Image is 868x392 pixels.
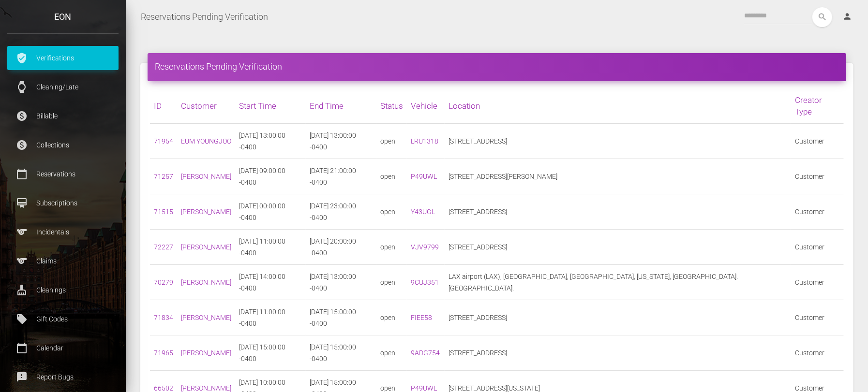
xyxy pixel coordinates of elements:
td: Customer [791,300,844,335]
td: open [376,230,407,265]
a: feedback Report Bugs [7,365,119,389]
p: Reservations [15,167,111,181]
td: [DATE] 09:00:00 -0400 [235,159,306,194]
th: Location [445,88,791,124]
p: Collections [15,138,111,152]
td: open [376,194,407,230]
td: open [376,159,407,194]
a: [PERSON_NAME] [181,243,231,251]
a: LRU1318 [411,137,438,145]
td: [STREET_ADDRESS] [445,230,791,265]
td: [DATE] 13:00:00 -0400 [306,265,376,300]
a: sports Claims [7,249,119,273]
td: Customer [791,265,844,300]
td: [DATE] 15:00:00 -0400 [235,335,306,371]
td: [DATE] 14:00:00 -0400 [235,265,306,300]
a: 9ADG754 [411,349,440,357]
a: local_offer Gift Codes [7,307,119,331]
td: Customer [791,124,844,159]
p: Calendar [15,341,111,355]
a: 66502 [154,384,173,392]
a: FIEE58 [411,314,432,321]
td: [DATE] 00:00:00 -0400 [235,194,306,230]
p: Report Bugs [15,370,111,384]
td: Customer [791,335,844,371]
a: 72227 [154,243,173,251]
a: cleaning_services Cleanings [7,278,119,302]
a: Y43UGL [411,208,435,216]
td: [DATE] 15:00:00 -0400 [306,300,376,335]
a: 71965 [154,349,173,357]
button: search [812,7,832,27]
th: Start Time [235,88,306,124]
td: open [376,335,407,371]
th: End Time [306,88,376,124]
p: Subscriptions [15,196,111,210]
a: watch Cleaning/Late [7,75,119,99]
td: [STREET_ADDRESS] [445,335,791,371]
td: [DATE] 13:00:00 -0400 [235,124,306,159]
td: [STREET_ADDRESS] [445,124,791,159]
a: 9CUJ351 [411,278,439,286]
h4: Reservations Pending Verification [155,60,839,73]
a: card_membership Subscriptions [7,191,119,215]
a: [PERSON_NAME] [181,384,231,392]
p: Cleanings [15,283,111,297]
a: [PERSON_NAME] [181,208,231,216]
a: verified_user Verifications [7,46,119,70]
td: open [376,265,407,300]
a: [PERSON_NAME] [181,349,231,357]
th: ID [150,88,177,124]
td: [DATE] 13:00:00 -0400 [306,124,376,159]
a: VJV9799 [411,243,439,251]
td: [STREET_ADDRESS] [445,300,791,335]
td: open [376,124,407,159]
a: [PERSON_NAME] [181,314,231,321]
td: [DATE] 11:00:00 -0400 [235,230,306,265]
th: Creator Type [791,88,844,124]
a: Reservations Pending Verification [141,5,268,29]
a: 71954 [154,137,173,145]
a: 71834 [154,314,173,321]
a: sports Incidentals [7,220,119,244]
th: Customer [177,88,235,124]
a: EUM YOUNGJOO [181,137,231,145]
p: Gift Codes [15,312,111,326]
td: [DATE] 11:00:00 -0400 [235,300,306,335]
a: paid Billable [7,104,119,128]
a: P49UWL [411,384,437,392]
p: Billable [15,109,111,123]
p: Verifications [15,51,111,65]
p: Cleaning/Late [15,80,111,94]
th: Vehicle [407,88,445,124]
a: 71257 [154,173,173,180]
td: [STREET_ADDRESS][PERSON_NAME] [445,159,791,194]
a: calendar_today Calendar [7,336,119,360]
i: person [842,12,852,21]
a: 71515 [154,208,173,216]
td: LAX airport (LAX), [GEOGRAPHIC_DATA], [GEOGRAPHIC_DATA], [US_STATE], [GEOGRAPHIC_DATA]. [GEOGRAPH... [445,265,791,300]
a: calendar_today Reservations [7,162,119,186]
td: open [376,300,407,335]
a: [PERSON_NAME] [181,173,231,180]
td: [DATE] 15:00:00 -0400 [306,335,376,371]
td: Customer [791,230,844,265]
td: [DATE] 23:00:00 -0400 [306,194,376,230]
p: Incidentals [15,225,111,239]
a: person [835,7,861,27]
td: [STREET_ADDRESS] [445,194,791,230]
td: [DATE] 21:00:00 -0400 [306,159,376,194]
th: Status [376,88,407,124]
td: Customer [791,159,844,194]
p: Claims [15,254,111,268]
a: [PERSON_NAME] [181,278,231,286]
a: paid Collections [7,133,119,157]
a: P49UWL [411,173,437,180]
td: Customer [791,194,844,230]
a: 70279 [154,278,173,286]
td: [DATE] 20:00:00 -0400 [306,230,376,265]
